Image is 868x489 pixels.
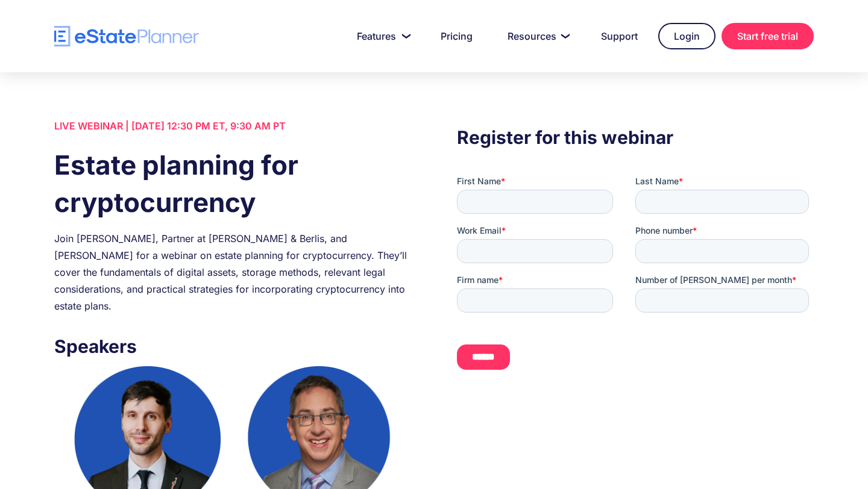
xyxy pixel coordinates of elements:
h1: Estate planning for cryptocurrency [54,146,411,221]
a: Support [587,24,652,48]
a: home [54,26,199,47]
a: Pricing [426,24,487,48]
a: Login [658,23,715,49]
div: LIVE WEBINAR | [DATE] 12:30 PM ET, 9:30 AM PT [54,117,411,134]
h3: Register for this webinar [457,123,814,151]
div: Join [PERSON_NAME], Partner at [PERSON_NAME] & Berlis, and [PERSON_NAME] for a webinar on estate ... [54,230,411,314]
iframe: Form 0 [457,175,814,380]
a: Start free trial [722,23,814,49]
h3: Speakers [54,332,411,360]
a: Resources [493,24,580,48]
a: Features [342,24,420,48]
